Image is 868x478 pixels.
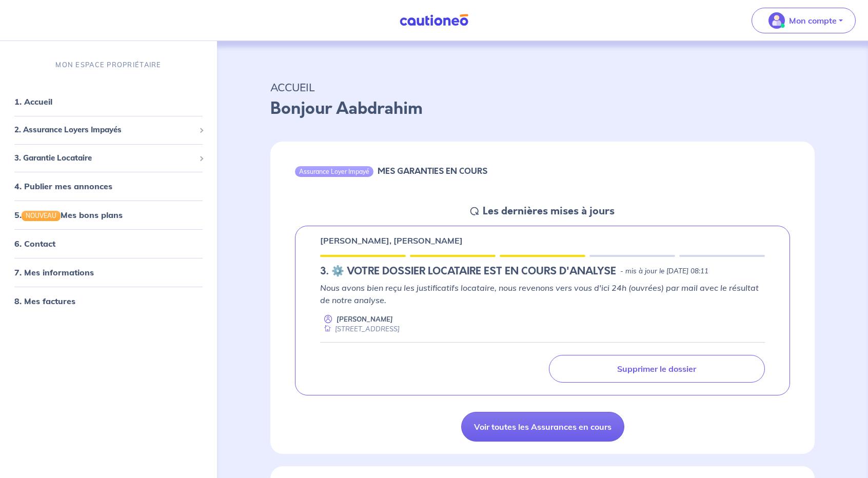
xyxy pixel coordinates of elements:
div: Assurance Loyer Impayé [295,166,373,176]
a: Voir toutes les Assurances en cours [461,412,624,442]
a: 1. Accueil [14,96,52,107]
p: [PERSON_NAME], [PERSON_NAME] [320,234,463,247]
div: 7. Mes informations [4,263,213,283]
div: 1. Accueil [4,91,213,112]
a: 7. Mes informations [14,268,94,278]
button: illu_account_valid_menu.svgMon compte [752,8,856,33]
a: 8. Mes factures [14,296,75,307]
h5: 3.︎ ⚙️ VOTRE DOSSIER LOCATAIRE EST EN COURS D'ANALYSE [320,265,616,277]
img: Cautioneo [396,14,472,27]
div: 8. Mes factures [4,291,213,312]
div: state: DOCUMENTS-TO-EVALUATE, Context: MORE-THAN-6-MONTHS,CHOOSE-CERTIFICATE,COLOCATION,LESSOR-DO... [320,265,765,277]
p: MON ESPACE PROPRIÉTAIRE [55,60,161,70]
p: - mis à jour le [DATE] 08:11 [620,266,708,276]
div: 3. Garantie Locataire [4,148,213,168]
p: Supprimer le dossier [617,364,696,374]
div: 5.NOUVEAUMes bons plans [4,205,213,225]
h5: Les dernières mises à jours [483,205,615,217]
p: [PERSON_NAME] [337,314,393,324]
h6: MES GARANTIES EN COURS [378,166,487,176]
p: Bonjour Aabdrahim [270,96,815,121]
div: 6. Contact [4,234,213,254]
a: Supprimer le dossier [549,355,765,383]
div: 2. Assurance Loyers Impayés [4,120,213,140]
p: Mon compte [789,14,837,27]
a: 4. Publier mes annonces [14,181,112,191]
a: 6. Contact [14,239,55,249]
p: ACCUEIL [270,78,815,96]
a: 5.NOUVEAUMes bons plans [14,210,123,220]
p: Nous avons bien reçu les justificatifs locataire, nous revenons vers vous d'ici 24h (ouvrées) par... [320,282,765,306]
img: illu_account_valid_menu.svg [768,12,785,29]
div: 4. Publier mes annonces [4,176,213,196]
span: 2. Assurance Loyers Impayés [14,124,195,136]
div: [STREET_ADDRESS] [320,324,400,334]
span: 3. Garantie Locataire [14,152,195,164]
